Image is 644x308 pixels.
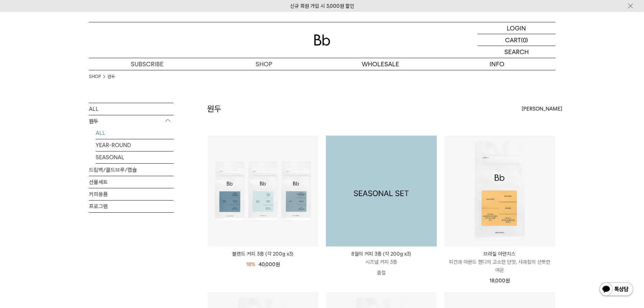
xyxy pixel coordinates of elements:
[322,58,439,70] p: WHOLESALE
[89,73,101,80] a: SHOP
[259,261,280,267] span: 40,000
[439,58,555,70] p: INFO
[208,250,318,258] a: 블렌드 커피 3종 (각 200g x3)
[276,261,280,267] span: 원
[96,139,173,151] a: YEAR-ROUND
[208,136,318,246] img: 블렌드 커피 3종 (각 200g x3)
[478,22,555,34] a: LOGIN
[326,266,437,280] p: 품절
[89,58,206,70] a: SUBSCRIBE
[206,58,322,70] a: SHOP
[96,127,173,139] a: ALL
[504,46,529,58] p: SEARCH
[89,115,173,127] p: 원두
[505,278,510,284] span: 원
[89,188,173,200] a: 커피용품
[314,34,330,46] img: 로고
[326,136,437,246] img: 1000000743_add2_021.png
[108,73,115,80] a: 원두
[599,282,634,298] img: 카카오톡 채널 1:1 채팅 버튼
[521,34,528,46] p: (0)
[326,258,437,266] p: 시즈널 커피 3종
[505,34,521,46] p: CART
[326,250,437,266] a: 8월의 커피 3종 (각 200g x3) 시즈널 커피 3종
[326,136,437,246] a: 8월의 커피 3종 (각 200g x3)
[96,151,173,163] a: SEASONAL
[522,105,562,113] span: [PERSON_NAME]
[444,258,555,274] p: 피칸과 아몬드 캔디의 고소한 단맛, 사과칩의 산뜻한 여운
[89,103,173,115] a: ALL
[444,250,555,258] p: 브라질 아란치스
[89,164,173,176] a: 드립백/콜드브루/캡슐
[490,278,510,284] span: 18,000
[246,260,255,268] div: 18%
[290,3,354,9] a: 신규 회원 가입 시 3,000원 할인
[207,103,221,115] h2: 원두
[444,136,555,246] img: 브라질 아란치스
[444,250,555,274] a: 브라질 아란치스 피칸과 아몬드 캔디의 고소한 단맛, 사과칩의 산뜻한 여운
[326,250,437,258] p: 8월의 커피 3종 (각 200g x3)
[89,176,173,188] a: 선물세트
[89,200,173,212] a: 프로그램
[507,22,526,34] p: LOGIN
[478,34,555,46] a: CART (0)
